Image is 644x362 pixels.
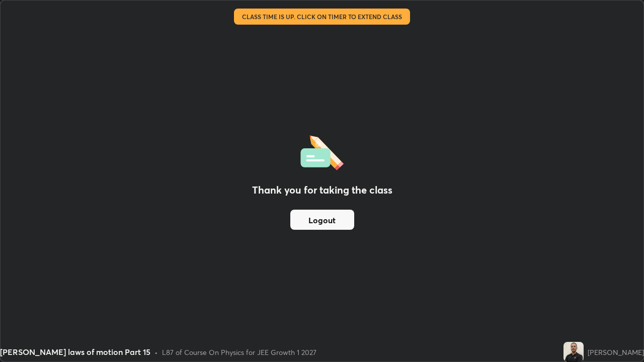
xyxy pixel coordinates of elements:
img: offlineFeedback.1438e8b3.svg [300,132,344,170]
div: [PERSON_NAME] [588,347,644,357]
div: L87 of Course On Physics for JEE Growth 1 2027 [162,347,316,357]
h2: Thank you for taking the class [252,183,392,198]
button: Logout [290,210,354,230]
img: 8c1fde6419384cb7889f551dfce9ab8f.jpg [563,342,584,362]
div: • [154,347,158,357]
